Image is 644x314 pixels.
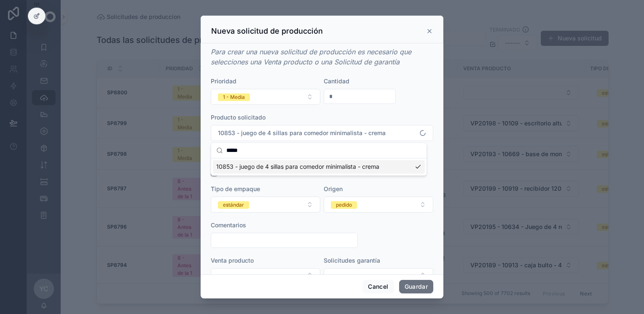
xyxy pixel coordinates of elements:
span: Cantidad [324,77,349,85]
button: Select Button [324,268,433,282]
button: Select Button [324,197,433,213]
span: 10853 - juego de 4 sillas para comedor minimalista - crema [216,162,379,171]
h3: Nueva solicitud de producción [211,26,323,36]
button: Guardar [399,280,433,293]
span: Producto solicitado [211,114,266,121]
div: pedido [336,201,352,209]
div: Suggestions [211,158,427,175]
span: Origen [324,185,343,192]
span: Comentarios [211,221,246,229]
span: 10853 - juego de 4 sillas para comedor minimalista - crema [218,129,386,137]
button: Select Button [211,89,320,105]
em: Para crear una nueva solicitud de producción es necesario que selecciones una Venta producto o un... [211,48,411,66]
button: Cancel [362,280,394,293]
div: 1 - Media [223,93,245,101]
span: Venta producto [211,257,254,264]
span: Solicitudes garantía [324,257,380,264]
div: estándar [223,201,244,209]
button: Select Button [211,125,433,141]
span: Tipo de empaque [211,185,260,192]
span: Prioridad [211,77,236,85]
button: Select Button [211,197,320,213]
button: Select Button [211,268,320,282]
